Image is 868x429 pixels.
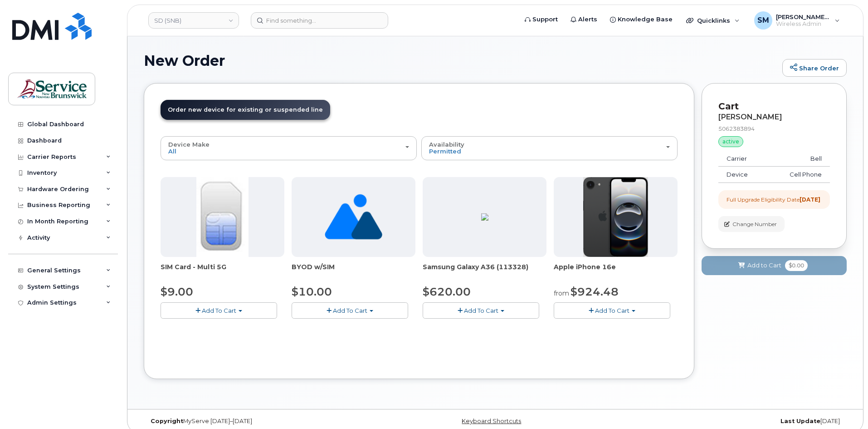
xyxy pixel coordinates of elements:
div: MyServe [DATE]–[DATE] [144,418,378,425]
img: 00D627D4-43E9-49B7-A367-2C99342E128C.jpg [196,177,248,257]
span: $924.48 [571,285,619,298]
span: Permitted [429,148,461,155]
button: Availability Permitted [421,136,678,160]
button: Add To Cart [554,302,670,318]
span: Add To Cart [202,307,236,314]
div: Apple iPhone 16e [554,262,678,281]
span: Device Make [168,141,210,148]
img: iphone16e.png [583,177,649,257]
span: Availability [429,141,464,148]
span: Add To Cart [464,307,498,314]
span: Add To Cart [595,307,629,314]
span: Change Number [732,220,777,228]
td: Bell [767,151,830,167]
strong: Last Update [780,418,820,424]
div: [PERSON_NAME] [718,113,830,121]
button: Change Number [718,216,785,232]
div: BYOD w/SIM [292,262,415,281]
a: Share Order [782,59,847,77]
img: no_image_found-2caef05468ed5679b831cfe6fc140e25e0c280774317ffc20a367ab7fd17291e.png [325,177,382,257]
td: Device [718,167,767,183]
button: Add To Cart [161,302,277,318]
button: Add To Cart [423,302,539,318]
span: Add To Cart [333,307,367,314]
span: $9.00 [161,285,193,298]
small: from [554,289,569,297]
div: SIM Card - Multi 5G [161,262,284,281]
span: $620.00 [423,285,471,298]
div: 5062383894 [718,125,830,133]
button: Add To Cart [292,302,408,318]
td: Cell Phone [767,167,830,183]
h1: New Order [144,53,778,69]
span: $0.00 [785,260,808,271]
span: $10.00 [292,285,332,298]
div: Full Upgrade Eligibility Date [727,196,820,203]
span: Add to Cart [747,261,781,270]
p: Cart [718,100,830,113]
div: Samsung Galaxy A36 (113328) [423,262,546,281]
td: Carrier [718,151,767,167]
img: ED9FC9C2-4804-4D92-8A77-98887F1967E0.png [481,213,488,221]
span: All [168,148,176,155]
div: active [718,136,743,147]
strong: [DATE] [800,196,820,203]
button: Device Make All [161,136,417,160]
span: Order new device for existing or suspended line [168,106,323,113]
strong: Copyright [151,418,183,424]
button: Add to Cart $0.00 [702,256,847,275]
div: [DATE] [612,418,847,425]
a: Keyboard Shortcuts [462,418,521,424]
